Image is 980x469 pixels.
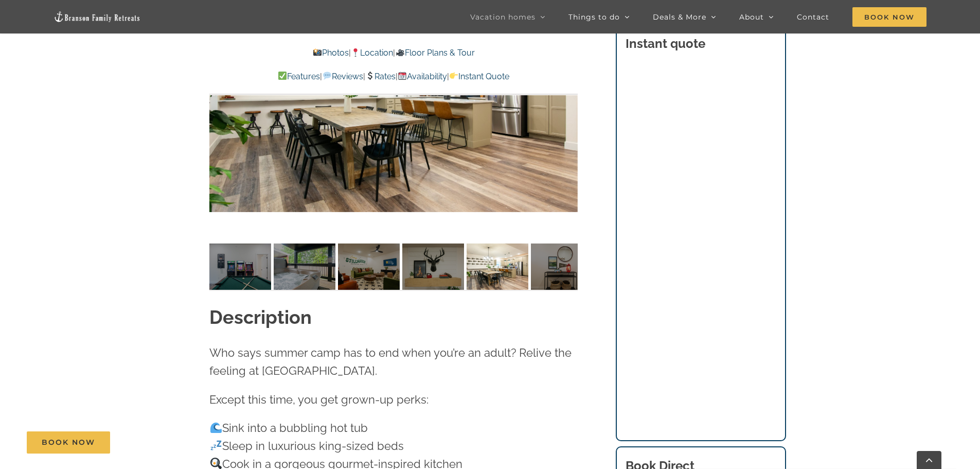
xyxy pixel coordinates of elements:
img: 🎥 [396,48,404,57]
img: Camp-Stillwater-at-Table-Rock-Lake-Branson-Family-Retreats-vacation-home-1114-scaled.jpg-nggid042... [274,244,335,290]
img: 📸 [313,48,322,57]
img: 💲 [366,72,374,80]
a: Features [278,72,320,81]
a: Photos [313,48,349,58]
span: Book Now [42,438,95,447]
a: Availability [398,72,447,81]
a: Reviews [322,72,363,81]
span: Things to do [568,13,620,21]
span: About [739,13,764,21]
span: Except this [209,393,266,406]
img: Camp-Stillwater-at-Table-Rock-Lake-Branson-Family-Retreats-vacation-home-1036-scaled.jpg-nggid042... [467,244,528,290]
img: 📍 [351,48,360,57]
img: Camp-Stillwater-at-Table-Rock-Lake-Branson-Family-Retreats-vacation-home-1016-TV-scaled.jpg-nggid... [338,244,400,290]
img: 🌊 [210,422,222,433]
a: Floor Plans & Tour [395,48,474,58]
iframe: Booking/Inquiry Widget [626,64,776,415]
strong: Description [209,306,312,328]
img: Branson Family Retreats Logo [54,11,141,23]
img: 🍳 [210,458,222,469]
span: Book Now [852,7,926,27]
a: Location [351,48,393,58]
a: Book Now [27,431,110,454]
span: time, you get grown-up perks: [270,393,429,406]
img: 📆 [398,72,406,80]
p: | | | | [209,70,578,83]
p: | | [209,46,578,60]
strong: Instant quote [626,36,705,51]
img: 👉 [450,72,458,80]
img: ✅ [278,72,287,80]
span: Sink into a bubbling hot tub [209,421,368,435]
span: Who says summer camp has to end when you’re an adult? Relive the feeling at [GEOGRAPHIC_DATA]. [209,346,572,377]
a: Rates [365,72,396,81]
a: Instant Quote [449,72,509,81]
span: Deals & More [653,13,706,21]
img: Camp-Stillwater-at-Table-Rock-Lake-Branson-Family-Retreats-vacation-home-1080-scaled.jpg-nggid042... [209,244,271,290]
span: Contact [797,13,829,21]
img: Camp-Stillwater-at-Table-Rock-Lake-Branson-Family-Retreats-vacation-home-1006-scaled.jpg-nggid042... [531,244,593,290]
span: Vacation homes [470,13,536,21]
img: 💬 [323,72,331,80]
img: Camp-Stillwater-at-Table-Rock-Lake-Branson-Family-Retreats-vacation-home-1032-scaled.jpg-nggid042... [402,244,464,290]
